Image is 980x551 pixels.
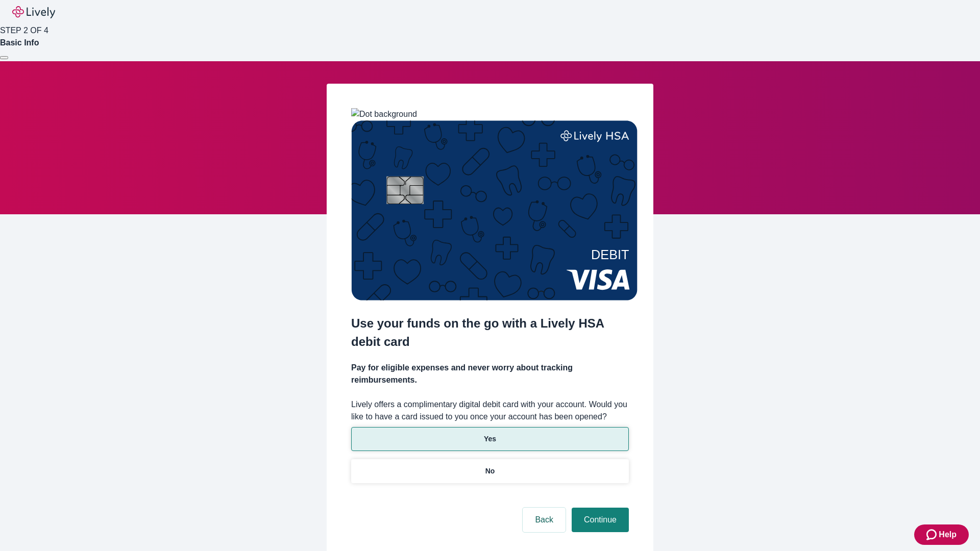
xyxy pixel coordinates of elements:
[351,108,417,120] img: Dot background
[523,508,566,532] button: Back
[914,524,969,545] button: Zendesk support iconHelp
[351,314,629,351] h2: Use your funds on the go with a Lively HSA debit card
[939,529,957,541] span: Help
[485,466,495,477] p: No
[926,529,939,541] svg: Zendesk support icon
[351,427,629,451] button: Yes
[351,120,638,300] img: Debit card
[351,459,629,483] button: No
[351,398,629,423] label: Lively offers a complimentary digital debit card with your account. Would you like to have a card...
[351,362,629,386] h4: Pay for eligible expenses and never worry about tracking reimbursements.
[484,434,496,444] p: Yes
[572,508,629,532] button: Continue
[12,6,55,18] img: Lively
